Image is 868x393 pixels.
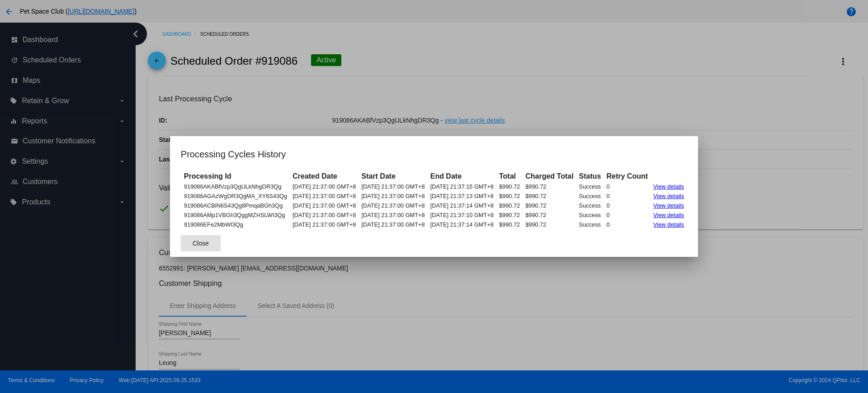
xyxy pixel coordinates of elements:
th: Retry Count [604,171,651,181]
th: Created Date [290,171,358,181]
td: $990.72 [523,201,576,210]
span: Close [193,240,209,247]
td: Success [577,220,604,229]
a: View details [653,183,684,190]
td: $990.72 [497,201,522,210]
td: [DATE] 21:37:00 GMT+8 [290,211,358,219]
td: $990.72 [497,182,522,191]
th: End Date [428,171,496,181]
td: [DATE] 21:37:00 GMT+8 [359,201,427,210]
td: 919086AKABfVzp3QgULkNhgDR3Qg [182,182,289,191]
th: Total [497,171,522,181]
td: 919086AGAzWgDR3QgMA_XY6S43Qg [182,192,289,200]
td: 919086AMp1VBGh3QggMZHSLWI3Qg [182,211,289,219]
td: [DATE] 21:37:00 GMT+8 [359,211,427,219]
button: Close dialog [181,235,221,251]
th: Processing Id [182,171,289,181]
td: 0 [604,211,651,219]
td: [DATE] 21:37:13 GMT+8 [428,192,496,200]
td: Success [577,201,604,210]
td: [DATE] 21:37:00 GMT+8 [290,220,358,229]
td: 919086ACBlN6S43Qg8PmqaBGh3Qg [182,201,289,210]
td: $990.72 [523,220,576,229]
td: [DATE] 21:37:00 GMT+8 [290,182,358,191]
td: Success [577,211,604,219]
td: Success [577,192,604,200]
td: $990.72 [497,220,522,229]
td: [DATE] 21:37:14 GMT+8 [428,220,496,229]
td: 0 [604,220,651,229]
th: Start Date [359,171,427,181]
td: [DATE] 21:37:00 GMT+8 [359,220,427,229]
td: 0 [604,201,651,210]
a: View details [653,193,684,199]
th: Charged Total [523,171,576,181]
td: $990.72 [523,211,576,219]
a: View details [653,221,684,228]
td: [DATE] 21:37:00 GMT+8 [359,182,427,191]
td: [DATE] 21:37:00 GMT+8 [290,201,358,210]
h1: Processing Cycles History [181,147,687,161]
td: $990.72 [523,192,576,200]
td: $990.72 [523,182,576,191]
td: [DATE] 21:37:10 GMT+8 [428,211,496,219]
td: $990.72 [497,192,522,200]
td: $990.72 [497,211,522,219]
td: [DATE] 21:37:14 GMT+8 [428,201,496,210]
td: 0 [604,192,651,200]
a: View details [653,212,684,218]
td: Success [577,182,604,191]
td: 919086EFe2MbWI3Qg [182,220,289,229]
td: [DATE] 21:37:00 GMT+8 [290,192,358,200]
td: [DATE] 21:37:15 GMT+8 [428,182,496,191]
th: Status [577,171,604,181]
td: [DATE] 21:37:00 GMT+8 [359,192,427,200]
a: View details [653,202,684,209]
td: 0 [604,182,651,191]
